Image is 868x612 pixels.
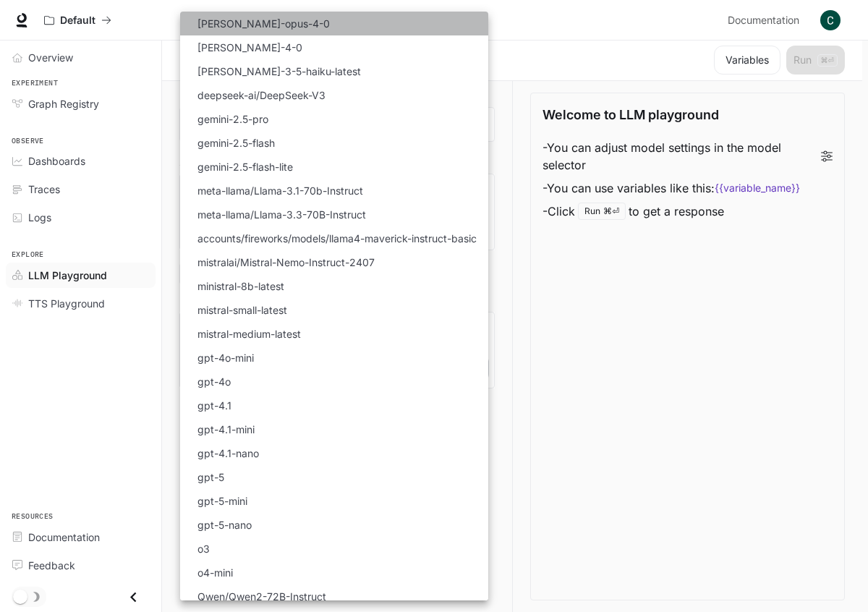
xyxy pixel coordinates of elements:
p: deepseek-ai/DeepSeek-V3 [197,88,325,103]
p: gpt-4.1 [197,398,231,413]
p: [PERSON_NAME]-4-0 [197,40,302,55]
p: mistral-small-latest [197,302,287,318]
p: gemini-2.5-pro [197,111,268,127]
p: o4-mini [197,565,233,580]
p: mistral-medium-latest [197,326,301,341]
p: [PERSON_NAME]-3-5-haiku-latest [197,64,361,79]
p: meta-llama/Llama-3.3-70B-Instruct [197,207,366,222]
p: accounts/fireworks/models/llama4-maverick-instruct-basic [197,231,477,246]
p: ministral-8b-latest [197,279,284,294]
p: gpt-4.1-nano [197,446,259,461]
p: o3 [197,541,210,556]
p: meta-llama/Llama-3.1-70b-Instruct [197,183,363,198]
p: gpt-5-mini [197,493,247,509]
p: gemini-2.5-flash-lite [197,159,293,174]
p: gpt-5-nano [197,517,252,532]
p: gpt-4o-mini [197,350,254,365]
p: gpt-5 [197,469,224,485]
p: gpt-4.1-mini [197,422,255,437]
p: mistralai/Mistral-Nemo-Instruct-2407 [197,255,375,270]
p: gpt-4o [197,374,231,389]
p: gemini-2.5-flash [197,135,275,150]
p: [PERSON_NAME]-opus-4-0 [197,16,330,31]
p: Qwen/Qwen2-72B-Instruct [197,589,326,604]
